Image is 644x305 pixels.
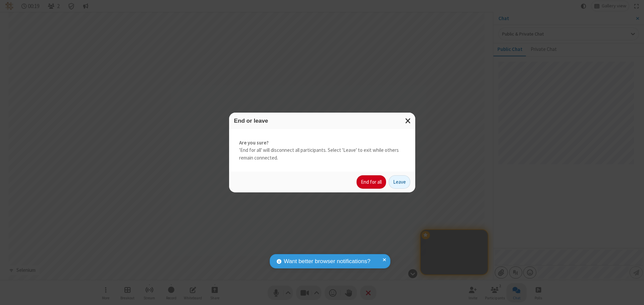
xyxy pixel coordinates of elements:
button: Close modal [401,113,415,129]
h3: End or leave [234,118,410,124]
button: Leave [389,175,410,189]
strong: Are you sure? [239,139,405,147]
button: End for all [357,175,386,189]
span: Want better browser notifications? [284,257,370,266]
div: 'End for all' will disconnect all participants. Select 'Leave' to exit while others remain connec... [229,129,415,172]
